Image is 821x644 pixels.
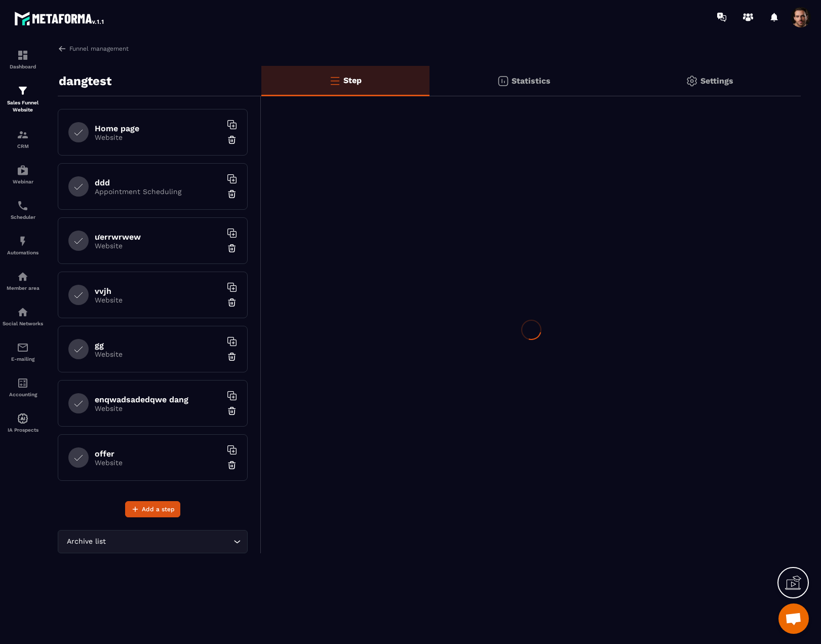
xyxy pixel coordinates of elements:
[3,285,43,291] p: Member area
[3,298,43,334] a: social-networksocial-networkSocial Networks
[17,49,29,61] img: formation
[58,44,129,53] a: Funnel management
[3,334,43,369] a: emailemailE-mailing
[17,200,29,212] img: scheduler
[3,263,43,298] a: automationsautomationsMember area
[17,412,29,425] img: automations
[3,64,43,69] p: Dashboard
[64,536,108,547] span: Archive list
[17,164,29,176] img: automations
[227,460,237,470] img: trash
[3,356,43,362] p: E-mailing
[95,124,221,133] h6: Home page
[95,232,221,242] h6: ưerrwrwew
[17,85,29,97] img: formation
[3,157,43,192] a: automationsautomationsWebinar
[3,250,43,255] p: Automations
[3,392,43,397] p: Accounting
[125,501,180,517] button: Add a step
[95,296,221,304] p: Website
[95,286,221,296] h6: vvjh
[95,395,221,404] h6: enqwadsadedqwe dang
[3,192,43,228] a: schedulerschedulerScheduler
[95,404,221,412] p: Website
[3,143,43,149] p: CRM
[3,99,43,113] p: Sales Funnel Website
[227,189,237,199] img: trash
[227,135,237,145] img: trash
[14,9,105,27] img: logo
[142,504,175,514] span: Add a step
[58,44,67,53] img: arrow
[227,352,237,362] img: trash
[17,129,29,141] img: formation
[108,536,231,547] input: Search for option
[227,406,237,416] img: trash
[17,377,29,389] img: accountant
[778,603,809,634] div: Open chat
[17,271,29,283] img: automations
[58,530,248,553] div: Search for option
[227,297,237,308] img: trash
[95,178,221,187] h6: ddd
[3,427,43,433] p: IA Prospects
[95,340,221,350] h6: gg
[95,350,221,358] p: Website
[59,71,111,91] p: dangtest
[329,74,341,87] img: bars-o.4a397970.svg
[17,306,29,318] img: social-network
[3,369,43,405] a: accountantaccountantAccounting
[95,242,221,250] p: Website
[3,42,43,77] a: formationformationDashboard
[95,133,221,141] p: Website
[3,214,43,220] p: Scheduler
[497,75,509,87] img: stats.20deebd0.svg
[3,228,43,263] a: automationsautomationsAutomations
[3,77,43,121] a: formationformationSales Funnel Website
[95,459,221,467] p: Website
[3,179,43,184] p: Webinar
[700,76,733,86] p: Settings
[17,235,29,247] img: automations
[95,449,221,459] h6: offer
[95,187,221,196] p: Appointment Scheduling
[3,121,43,157] a: formationformationCRM
[227,243,237,253] img: trash
[686,75,698,87] img: setting-gr.5f69749f.svg
[512,76,551,86] p: Statistics
[343,75,362,85] p: Step
[17,342,29,354] img: email
[3,321,43,326] p: Social Networks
